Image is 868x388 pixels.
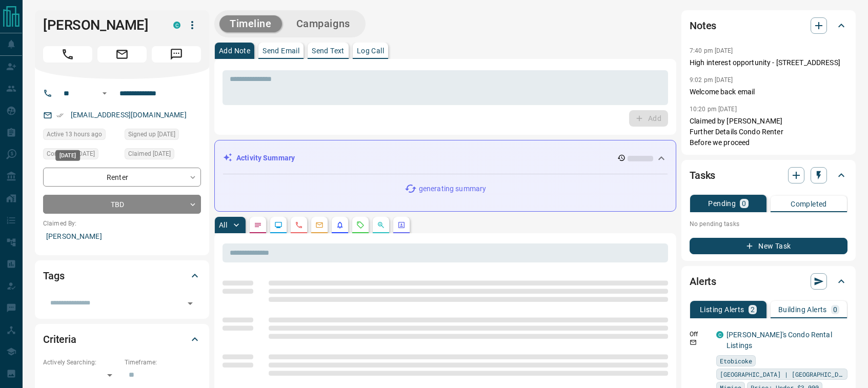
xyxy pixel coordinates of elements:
[356,221,365,229] svg: Requests
[97,46,147,63] span: Email
[173,22,180,29] div: condos.ca
[43,228,201,245] p: [PERSON_NAME]
[71,111,187,119] a: [EMAIL_ADDRESS][DOMAIN_NAME]
[690,87,847,97] p: Welcome back email
[312,47,345,54] p: Send Text
[125,129,201,143] div: Wed Jun 22 2022
[183,296,197,311] button: Open
[43,195,201,214] div: TBD
[152,46,201,63] span: Message
[47,129,102,139] span: Active 13 hours ago
[43,358,119,367] p: Actively Searching:
[56,112,64,119] svg: Email Verified
[128,149,171,159] span: Claimed [DATE]
[43,17,158,33] h1: [PERSON_NAME]
[833,306,837,313] p: 0
[274,221,282,229] svg: Lead Browsing Activity
[690,238,847,254] button: New Task
[690,76,733,84] p: 9:02 pm [DATE]
[43,219,201,228] p: Claimed By:
[98,87,111,99] button: Open
[263,47,299,54] p: Send Email
[690,106,737,113] p: 10:20 pm [DATE]
[690,216,847,232] p: No pending tasks
[690,167,715,183] h2: Tasks
[43,168,201,187] div: Renter
[751,306,755,313] p: 2
[223,149,668,168] div: Activity Summary
[690,339,697,346] svg: Email
[254,221,262,229] svg: Notes
[43,46,92,63] span: Call
[690,269,847,294] div: Alerts
[720,369,844,379] span: [GEOGRAPHIC_DATA] | [GEOGRAPHIC_DATA]
[690,163,847,188] div: Tasks
[128,129,175,139] span: Signed up [DATE]
[726,331,832,350] a: [PERSON_NAME]'s Condo Rental Listings
[778,306,827,313] p: Building Alerts
[219,15,282,32] button: Timeline
[295,221,303,229] svg: Calls
[55,150,80,161] div: [DATE]
[43,129,119,143] div: Thu Sep 11 2025
[286,15,360,32] button: Campaigns
[357,47,384,54] p: Log Call
[791,200,827,208] p: Completed
[690,13,847,38] div: Notes
[742,200,746,207] p: 0
[47,149,95,159] span: Contacted [DATE]
[708,200,736,207] p: Pending
[219,47,250,54] p: Add Note
[43,148,119,162] div: Mon Jul 07 2025
[125,358,201,367] p: Timeframe:
[690,116,847,148] p: Claimed by [PERSON_NAME] Further Details Condo Renter Before we proceed
[690,47,733,54] p: 7:40 pm [DATE]
[690,17,716,34] h2: Notes
[690,330,710,339] p: Off
[690,57,847,68] p: High interest opportunity - [STREET_ADDRESS]
[716,331,723,338] div: condos.ca
[336,221,344,229] svg: Listing Alerts
[315,221,324,229] svg: Emails
[419,183,486,194] p: generating summary
[125,148,201,162] div: Tue Aug 30 2022
[690,273,716,290] h2: Alerts
[720,356,752,366] span: Etobicoke
[397,221,406,229] svg: Agent Actions
[236,153,295,164] p: Activity Summary
[43,327,201,352] div: Criteria
[43,331,76,348] h2: Criteria
[219,221,227,229] p: All
[700,306,744,313] p: Listing Alerts
[43,263,201,288] div: Tags
[43,268,64,284] h2: Tags
[377,221,385,229] svg: Opportunities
